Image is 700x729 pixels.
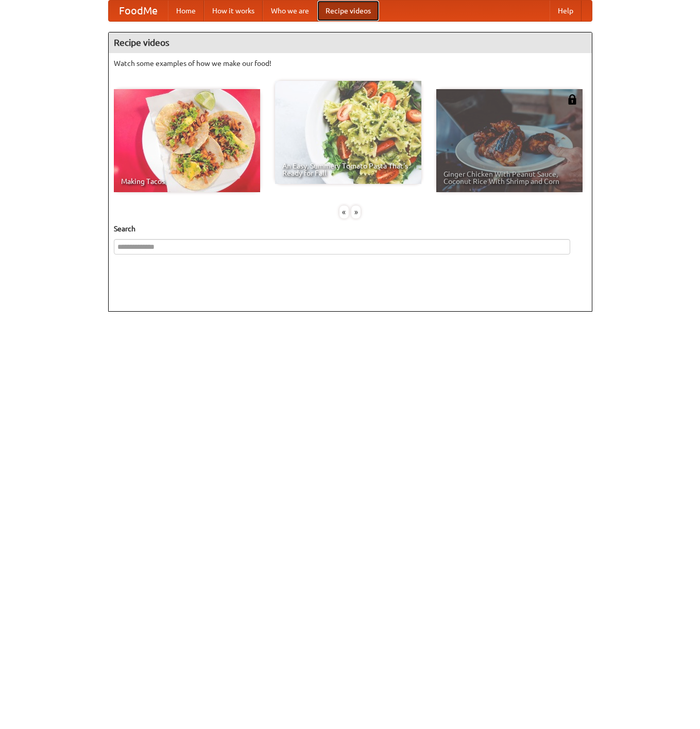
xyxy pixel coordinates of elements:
a: Home [168,1,204,21]
a: Making Tacos [114,89,260,192]
h4: Recipe videos [109,32,592,53]
img: 483408.png [567,94,577,105]
a: Who we are [263,1,317,21]
a: How it works [204,1,263,21]
span: Making Tacos [121,178,253,185]
h5: Search [114,224,587,234]
span: An Easy, Summery Tomato Pasta That's Ready for Fall [282,162,414,177]
a: An Easy, Summery Tomato Pasta That's Ready for Fall [275,81,421,184]
a: Recipe videos [317,1,379,21]
p: Watch some examples of how we make our food! [114,58,587,69]
a: Help [550,1,582,21]
div: « [339,206,349,218]
a: FoodMe [109,1,168,21]
div: » [351,206,361,218]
